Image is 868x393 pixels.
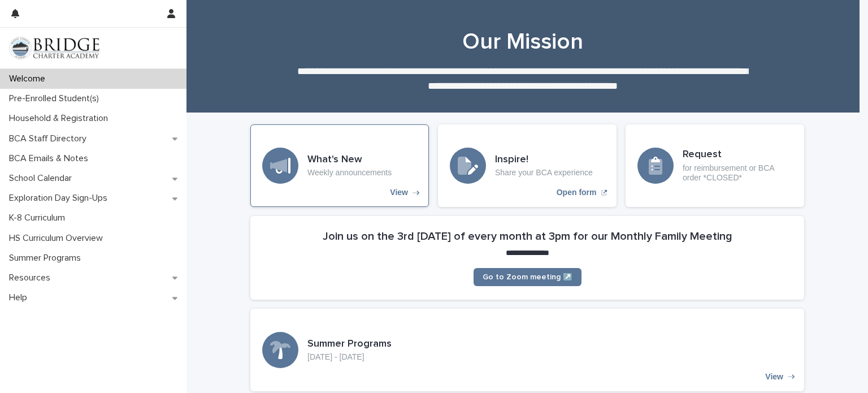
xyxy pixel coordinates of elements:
[438,124,617,207] a: Open form
[765,372,783,382] p: View
[390,188,408,197] p: View
[495,154,593,166] h3: Inspire!
[5,233,112,244] p: HS Curriculum Overview
[483,273,572,281] span: Go to Zoom meeting ↗️
[323,230,732,243] h2: Join us on the 3rd [DATE] of every month at 3pm for our Monthly Family Meeting
[5,173,81,184] p: School Calendar
[5,153,97,164] p: BCA Emails & Notes
[557,188,597,197] p: Open form
[307,154,392,166] h3: What's New
[683,163,792,183] p: for reimbursement or BCA order *CLOSED*
[246,28,800,55] h1: Our Mission
[5,292,36,303] p: Help
[474,268,581,286] a: Go to Zoom meeting ↗️
[5,213,74,223] p: K-8 Curriculum
[5,133,96,144] p: BCA Staff Directory
[495,168,593,178] p: Share your BCA experience
[5,93,108,104] p: Pre-Enrolled Student(s)
[5,113,117,124] p: Household & Registration
[5,273,59,283] p: Resources
[683,149,792,161] h3: Request
[5,74,54,84] p: Welcome
[5,193,116,204] p: Exploration Day Sign-Ups
[307,168,392,178] p: Weekly announcements
[9,37,99,59] img: V1C1m3IdTEidaUdm9Hs0
[307,352,392,362] p: [DATE] - [DATE]
[250,124,429,207] a: View
[307,338,392,351] h3: Summer Programs
[5,253,90,264] p: Summer Programs
[250,309,804,391] a: View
